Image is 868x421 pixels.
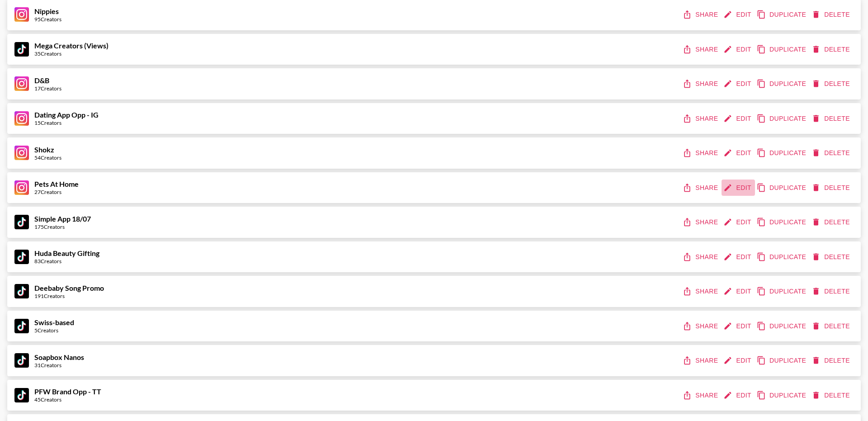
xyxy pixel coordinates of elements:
img: TikTok [14,388,29,402]
button: duplicate [755,110,810,127]
button: share [681,318,722,335]
img: TikTok [14,250,29,264]
div: 35 Creators [34,50,108,57]
strong: Dating App Opp - IG [34,110,99,119]
button: edit [722,110,755,127]
strong: Deebaby Song Promo [34,284,104,292]
button: share [681,41,722,58]
img: TikTok [14,284,29,298]
button: duplicate [755,6,810,23]
div: 83 Creators [34,258,99,265]
div: 15 Creators [34,119,99,126]
button: share [681,352,722,369]
button: edit [722,76,755,92]
button: edit [722,318,755,335]
strong: D&B [34,76,49,85]
strong: Simple App 18/07 [34,214,91,223]
strong: Mega Creators (Views) [34,41,108,50]
div: 31 Creators [34,362,84,369]
button: edit [722,283,755,300]
img: Instagram [14,76,29,91]
button: duplicate [755,145,810,161]
button: edit [722,249,755,265]
button: duplicate [755,180,810,196]
button: delete [810,352,854,369]
strong: PFW Brand Opp - TT [34,387,101,396]
button: duplicate [755,387,810,404]
button: duplicate [755,318,810,335]
div: 175 Creators [34,223,91,230]
button: share [681,145,722,161]
button: delete [810,283,854,300]
button: share [681,387,722,404]
button: delete [810,318,854,335]
button: duplicate [755,283,810,300]
button: delete [810,387,854,404]
button: delete [810,214,854,231]
button: share [681,110,722,127]
button: delete [810,6,854,23]
div: 5 Creators [34,327,74,334]
button: edit [722,214,755,231]
button: duplicate [755,214,810,231]
div: 27 Creators [34,189,79,195]
button: share [681,283,722,300]
button: duplicate [755,76,810,92]
button: edit [722,352,755,369]
div: 191 Creators [34,293,104,299]
button: edit [722,41,755,58]
img: Instagram [14,111,29,126]
button: edit [722,145,755,161]
button: delete [810,180,854,196]
button: share [681,249,722,265]
button: delete [810,145,854,161]
div: 54 Creators [34,154,61,161]
img: Instagram [14,146,29,160]
button: duplicate [755,352,810,369]
div: 17 Creators [34,85,61,92]
button: share [681,76,722,92]
strong: Soapbox Nanos [34,353,84,361]
div: 95 Creators [34,16,61,23]
img: TikTok [14,353,29,368]
strong: Pets At Home [34,180,79,188]
strong: Swiss-based [34,318,74,326]
img: Instagram [14,7,29,22]
button: share [681,180,722,196]
strong: Huda Beauty Gifting [34,249,99,257]
button: delete [810,76,854,92]
div: 45 Creators [34,396,101,403]
button: delete [810,41,854,58]
img: TikTok [14,319,29,333]
button: duplicate [755,249,810,265]
button: duplicate [755,41,810,58]
strong: Shokz [34,145,54,154]
button: share [681,6,722,23]
button: delete [810,249,854,265]
button: edit [722,6,755,23]
button: edit [722,180,755,196]
button: share [681,214,722,231]
img: Instagram [14,180,29,195]
img: TikTok [14,42,29,57]
button: delete [810,110,854,127]
strong: Nippies [34,7,59,15]
img: TikTok [14,215,29,229]
button: edit [722,387,755,404]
